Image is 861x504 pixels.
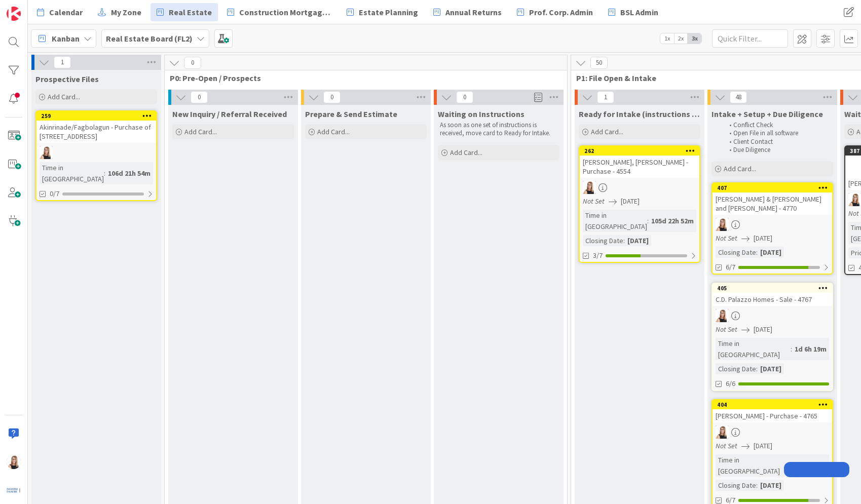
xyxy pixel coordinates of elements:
span: Prospective Files [35,74,99,84]
a: 407[PERSON_NAME] & [PERSON_NAME] and [PERSON_NAME] - 4770DBNot Set[DATE]Closing Date:[DATE]6/7 [712,182,833,275]
span: : [756,363,758,374]
li: Open File in all software [724,129,832,137]
img: Visit kanbanzone.com [7,7,21,21]
div: Time in [GEOGRAPHIC_DATA] [583,210,647,232]
div: 407 [713,183,832,192]
div: DB [580,181,699,194]
i: Not Set [583,197,605,206]
a: Prof. Corp. Admin [511,3,599,21]
span: 1 [54,56,71,68]
div: 1d 23h 57m [789,460,829,471]
span: Add Card... [48,92,80,101]
span: Kanban [52,32,80,45]
span: 2x [674,33,688,44]
span: 0 [323,91,341,103]
div: [PERSON_NAME] & [PERSON_NAME] and [PERSON_NAME] - 4770 [713,192,832,215]
div: 259Akinrinade/Fagbolagun - Purchase of [STREET_ADDRESS] [36,111,156,143]
span: 0 [456,91,473,103]
span: Add Card... [724,164,756,173]
i: Not Set [716,441,737,450]
div: DB [36,146,156,159]
span: 3/7 [593,250,603,261]
span: [DATE] [621,196,640,207]
span: : [787,460,789,471]
span: Ready for Intake (instructions received) [579,109,700,119]
span: P0: Pre-Open / Prospects [170,73,554,83]
div: DB [713,218,832,231]
div: Closing Date [716,247,756,258]
div: 106d 21h 54m [105,168,153,179]
div: [DATE] [758,247,784,258]
span: Add Card... [591,127,623,136]
span: [DATE] [754,441,772,451]
div: Closing Date [716,363,756,374]
div: DB [713,309,832,322]
div: Time in [GEOGRAPHIC_DATA] [716,338,791,360]
div: 262 [580,146,699,156]
i: Not Set [716,234,737,243]
span: : [104,168,105,179]
div: 259 [41,112,156,120]
div: Closing Date [583,235,623,246]
div: 262 [584,147,699,154]
span: 1 [597,91,614,103]
div: [DATE] [758,363,784,374]
span: Prof. Corp. Admin [529,6,593,18]
span: : [756,480,758,491]
span: : [756,247,758,258]
div: 404 [717,401,832,408]
span: BSL Admin [620,6,658,18]
span: : [623,235,625,246]
span: My Zone [111,6,141,18]
div: 405C.D. Palazzo Homes - Sale - 4767 [713,284,832,306]
img: DB [716,425,729,439]
a: BSL Admin [602,3,664,21]
div: 407[PERSON_NAME] & [PERSON_NAME] and [PERSON_NAME] - 4770 [713,183,832,215]
input: Quick Filter... [712,29,788,48]
div: 105d 22h 52m [649,215,696,226]
span: Prepare & Send Estimate [305,109,397,119]
div: 259 [36,111,156,121]
a: My Zone [92,3,147,21]
span: 48 [730,91,747,103]
div: Time in [GEOGRAPHIC_DATA] [716,454,787,477]
div: [DATE] [758,480,784,491]
span: Real Estate [169,6,212,18]
span: : [647,215,649,226]
div: C.D. Palazzo Homes - Sale - 4767 [713,293,832,306]
span: [DATE] [754,233,772,244]
img: DB [716,218,729,231]
span: 0 [184,57,201,69]
span: 6/6 [726,378,735,389]
span: New Inquiry / Referral Received [172,109,287,119]
span: 3x [688,33,701,44]
span: Waiting on Instructions [438,109,525,119]
img: DB [716,309,729,322]
a: 405C.D. Palazzo Homes - Sale - 4767DBNot Set[DATE]Time in [GEOGRAPHIC_DATA]:1d 6h 19mClosing Date... [712,283,833,391]
span: 6/7 [726,262,735,273]
span: Add Card... [317,127,350,136]
div: 405 [713,284,832,293]
div: 404[PERSON_NAME] - Purchase - 4765 [713,400,832,422]
b: Real Estate Board (FL2) [106,33,193,44]
span: 0/7 [50,188,59,199]
a: Estate Planning [341,3,424,21]
div: Closing Date [716,480,756,491]
span: Construction Mortgages - Draws [239,6,331,18]
div: [PERSON_NAME], [PERSON_NAME] - Purchase - 4554 [580,156,699,178]
img: avatar [7,483,21,497]
a: Construction Mortgages - Draws [221,3,338,21]
span: Estate Planning [359,6,418,18]
div: DB [713,425,832,439]
div: Akinrinade/Fagbolagun - Purchase of [STREET_ADDRESS] [36,121,156,143]
div: [PERSON_NAME] - Purchase - 4765 [713,409,832,422]
a: Calendar [31,3,89,21]
span: 0 [191,91,208,103]
span: Add Card... [184,127,217,136]
a: 262[PERSON_NAME], [PERSON_NAME] - Purchase - 4554DBNot Set[DATE]Time in [GEOGRAPHIC_DATA]:105d 22... [579,145,700,263]
li: Client Contact [724,138,832,146]
img: DB [40,146,53,159]
i: Not Set [716,325,737,334]
span: [DATE] [754,324,772,335]
span: Annual Returns [445,6,502,18]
